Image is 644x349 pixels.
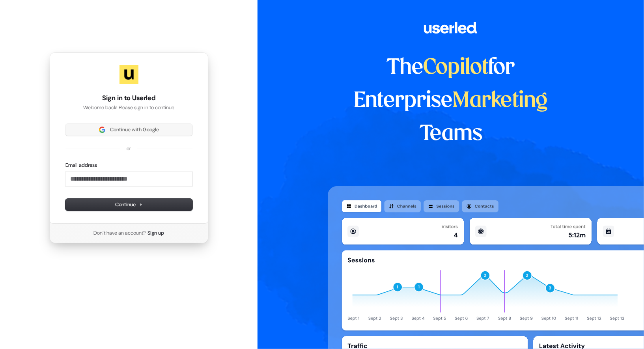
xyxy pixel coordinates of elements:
p: or [127,145,131,152]
p: Welcome back! Please sign in to continue [65,104,192,111]
button: Continue [65,199,192,211]
a: Sign up [147,230,164,237]
h1: Sign in to Userled [65,93,192,103]
span: Continue [115,201,143,208]
span: Marketing [453,91,548,111]
label: Email address [65,162,97,169]
span: Continue with Google [110,126,159,133]
span: Copilot [424,58,489,78]
span: Don’t have an account? [93,230,146,237]
img: Userled [119,65,138,84]
button: Sign in with GoogleContinue with Google [65,124,192,136]
h1: The for Enterprise Teams [328,51,574,151]
img: Sign in with Google [99,127,105,133]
